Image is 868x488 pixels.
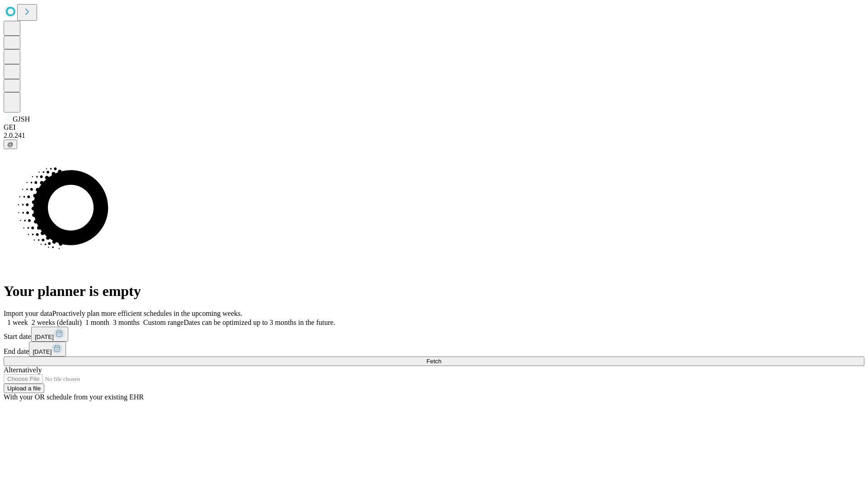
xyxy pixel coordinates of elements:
h1: Your planner is empty [4,283,864,300]
span: [DATE] [33,348,52,355]
span: Dates can be optimized up to 3 months in the future. [184,319,335,326]
button: [DATE] [31,327,68,342]
span: 1 week [7,319,28,326]
span: GJSH [13,115,30,123]
span: With your OR schedule from your existing EHR [4,393,144,401]
span: [DATE] [35,333,54,340]
span: Proactively plan more efficient schedules in the upcoming weeks. [52,310,242,317]
span: Alternatively [4,366,42,374]
span: Fetch [426,358,441,365]
span: Custom range [143,319,184,326]
span: Import your data [4,310,52,317]
button: @ [4,140,17,149]
div: End date [4,342,864,357]
div: GEI [4,123,864,131]
div: Start date [4,327,864,342]
button: Upload a file [4,384,44,393]
button: [DATE] [29,342,66,357]
span: 1 month [85,319,109,326]
span: @ [7,141,14,148]
button: Fetch [4,357,864,366]
span: 2 weeks (default) [32,319,82,326]
span: 3 months [113,319,140,326]
div: 2.0.241 [4,131,864,140]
